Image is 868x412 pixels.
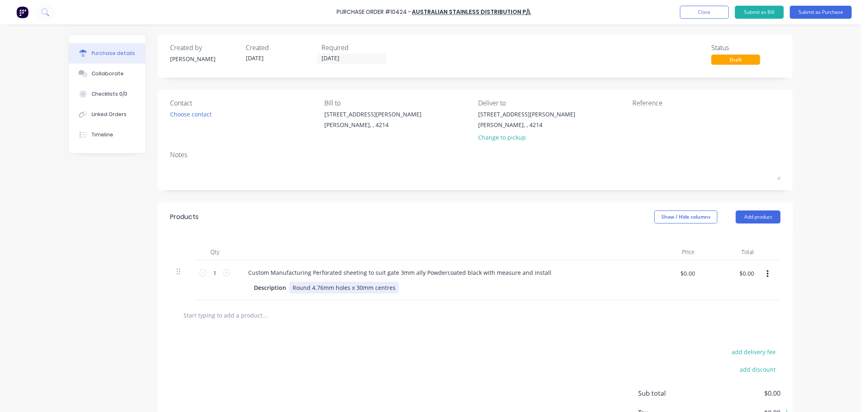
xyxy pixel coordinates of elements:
[69,104,145,125] button: Linked Orders
[170,98,318,108] div: Contact
[246,43,315,53] div: Created
[790,6,852,19] button: Submit as Purchase
[654,210,717,224] button: Show / Hide columns
[324,98,472,108] div: Bill to
[92,111,127,118] div: Linked Orders
[92,131,113,138] div: Timeline
[92,70,124,77] div: Collaborate
[642,244,701,260] div: Price
[92,50,135,57] div: Purchase details
[321,43,391,53] div: Required
[701,244,760,260] div: Total
[170,110,212,118] div: Choose contact
[69,125,145,145] button: Timeline
[170,212,199,222] div: Products
[289,282,399,294] div: Round 4.76mm holes x 30mm centres
[183,307,346,323] input: Start typing to add a product...
[736,210,781,224] button: Add product
[337,8,411,17] div: Purchase Order #10424 -
[69,43,145,64] button: Purchase details
[92,90,127,98] div: Checklists 0/0
[412,8,531,16] a: Australian Stainless Distribution P/L
[711,55,760,65] div: Draft
[699,388,781,398] span: $0.00
[251,282,289,294] div: Description
[324,110,422,118] div: [STREET_ADDRESS][PERSON_NAME]
[711,43,781,53] div: Status
[170,150,781,160] div: Notes
[16,6,28,18] img: Factory
[69,64,145,84] button: Collaborate
[680,6,729,19] button: Close
[242,267,558,278] div: Custom Manufacturing Perforated sheeting to suit gate 3mm ally Powdercoated black with measure an...
[324,121,422,129] div: [PERSON_NAME], , 4214
[195,244,235,260] div: Qty
[632,98,781,108] div: Reference
[69,84,145,104] button: Checklists 0/0
[638,388,699,398] span: Sub total
[479,121,576,129] div: [PERSON_NAME], , 4214
[479,133,576,142] div: Change to pickup
[170,55,239,63] div: [PERSON_NAME]
[479,98,627,108] div: Deliver to
[170,43,239,53] div: Created by
[727,346,781,357] button: add delivery fee
[735,364,781,375] button: add discount
[479,110,576,118] div: [STREET_ADDRESS][PERSON_NAME]
[735,6,784,19] button: Submit as Bill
